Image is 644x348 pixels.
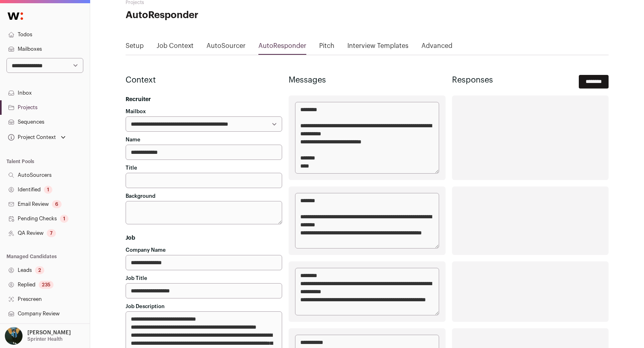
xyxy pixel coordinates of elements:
[27,329,71,336] p: [PERSON_NAME]
[157,41,194,54] a: Job Context
[126,275,147,282] label: Job Title
[452,75,493,86] h3: Responses
[126,75,156,86] h3: Context
[126,108,146,115] label: Mailbox
[126,303,165,310] label: Job Description
[289,75,445,86] h3: Messages
[126,193,155,199] label: Background
[35,266,44,274] div: 2
[3,327,72,345] button: Open dropdown
[60,215,68,223] div: 1
[3,8,27,24] img: Wellfound
[126,41,144,54] a: Setup
[47,229,56,237] div: 7
[126,95,282,104] h3: Recruiter
[319,41,334,54] a: Pitch
[6,134,56,141] div: Project Context
[27,336,62,342] p: Sprinter Health
[421,41,452,54] a: Advanced
[126,247,166,253] label: Company Name
[126,137,140,143] label: Name
[126,165,137,171] label: Title
[258,41,306,54] a: AutoResponder
[6,132,67,143] button: Open dropdown
[5,327,23,345] img: 12031951-medium_jpg
[39,281,54,289] div: 235
[126,234,282,242] h3: Job
[44,186,52,194] div: 1
[126,9,287,22] h1: AutoResponder
[52,200,62,208] div: 6
[347,41,409,54] a: Interview Templates
[206,41,246,54] a: AutoSourcer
